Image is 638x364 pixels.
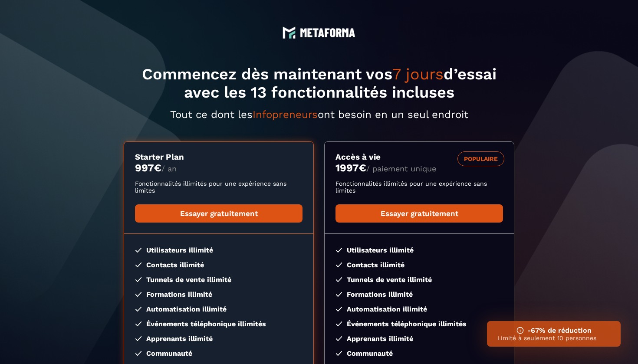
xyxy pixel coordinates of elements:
[335,277,342,282] img: checked
[335,307,342,312] img: checked
[516,327,524,334] img: ifno
[497,326,610,334] h3: -67% de réduction
[335,351,342,356] img: checked
[135,292,142,297] img: checked
[283,26,296,39] img: logo
[135,262,142,267] img: checked
[135,320,303,328] li: Événements téléphonique illimités
[335,204,503,223] a: Essayer gratuitement
[135,307,142,312] img: checked
[135,305,303,313] li: Automatisation illimité
[124,65,514,102] h1: Commencez dès maintenant vos d’essai avec les 13 fonctionnalités incluses
[335,246,503,254] li: Utilisateurs illimité
[335,292,342,297] img: checked
[135,261,303,269] li: Contacts illimité
[161,164,177,173] span: / an
[300,28,355,37] img: logo
[253,108,318,121] span: Infopreneurs
[335,305,503,313] li: Automatisation illimité
[135,351,142,356] img: checked
[335,320,503,328] li: Événements téléphonique illimités
[135,246,303,254] li: Utilisateurs illimité
[135,321,142,326] img: checked
[135,248,142,253] img: checked
[335,334,503,343] li: Apprenants illimité
[135,334,303,343] li: Apprenants illimité
[335,262,342,267] img: checked
[497,334,610,341] p: Limité à seulement 10 personnes
[135,204,303,223] a: Essayer gratuitement
[335,248,342,253] img: checked
[457,151,504,166] div: POPULAIRE
[335,349,503,357] li: Communauté
[135,349,303,357] li: Communauté
[135,152,303,162] h3: Starter Plan
[335,180,503,194] p: Fonctionnalités illimités pour une expérience sans limites
[335,275,503,284] li: Tunnels de vente illimité
[135,277,142,282] img: checked
[135,275,303,284] li: Tunnels de vente illimité
[359,162,366,174] currency: €
[154,162,161,174] currency: €
[135,336,142,341] img: checked
[135,162,161,174] money: 997
[335,152,503,162] h3: Accès à vie
[335,162,366,174] money: 1997
[335,336,342,341] img: checked
[392,65,444,83] span: 7 jours
[135,290,303,298] li: Formations illimité
[335,290,503,298] li: Formations illimité
[366,164,436,173] span: / paiement unique
[124,108,514,121] p: Tout ce dont les ont besoin en un seul endroit
[335,261,503,269] li: Contacts illimité
[335,321,342,326] img: checked
[135,180,303,194] p: Fonctionnalités illimités pour une expérience sans limites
